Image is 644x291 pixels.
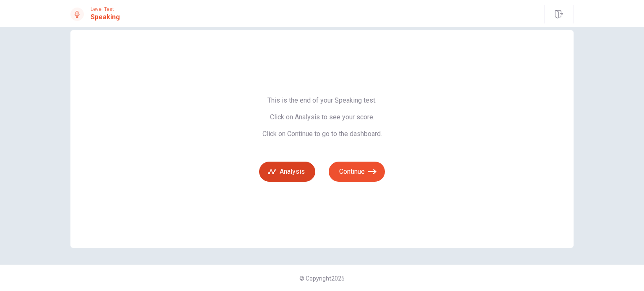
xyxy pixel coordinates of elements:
button: Analysis [259,162,315,182]
span: © Copyright 2025 [299,275,345,282]
h1: Speaking [91,12,120,22]
button: Continue [329,162,385,182]
span: Level Test [91,6,120,12]
span: This is the end of your Speaking test. Click on Analysis to see your score. Click on Continue to ... [259,96,385,138]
